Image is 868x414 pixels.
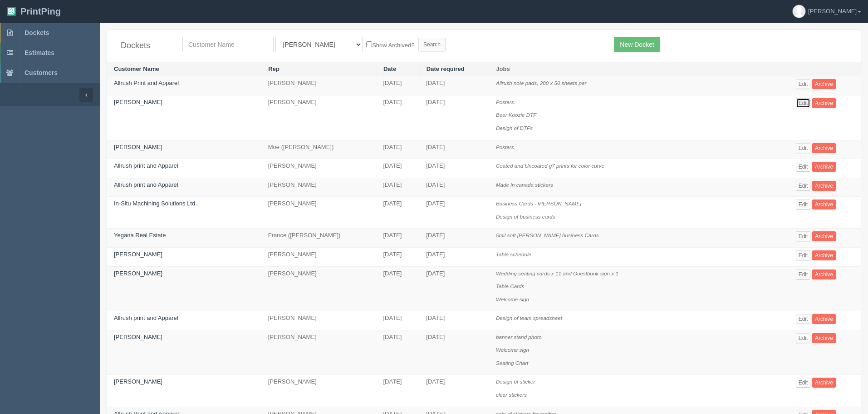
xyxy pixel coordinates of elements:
[812,79,836,89] a: Archive
[376,197,419,229] td: [DATE]
[496,296,529,302] i: Welcome sign
[796,250,811,260] a: Edit
[796,181,811,191] a: Edit
[261,247,377,266] td: [PERSON_NAME]
[114,334,162,340] a: [PERSON_NAME]
[496,112,537,118] i: Beer Koozie DTF
[496,283,525,289] i: Table Cards
[376,229,419,248] td: [DATE]
[376,95,419,140] td: [DATE]
[796,333,811,343] a: Edit
[114,144,162,150] a: [PERSON_NAME]
[261,330,377,375] td: [PERSON_NAME]
[796,314,811,324] a: Edit
[796,269,811,279] a: Edit
[812,231,836,241] a: Archive
[796,79,811,89] a: Edit
[812,269,836,279] a: Archive
[114,80,179,86] a: Allrush Print and Apparel
[793,5,805,18] img: avatar_default-7531ab5dedf162e01f1e0bb0964e6a185e93c5c22dfe317fb01d7f8cd2b1632c.jpg
[419,330,489,375] td: [DATE]
[261,266,377,311] td: [PERSON_NAME]
[419,76,489,95] td: [DATE]
[114,378,162,385] a: [PERSON_NAME]
[796,143,811,153] a: Edit
[496,251,531,257] i: Table schedule
[376,330,419,375] td: [DATE]
[419,266,489,311] td: [DATE]
[376,375,419,407] td: [DATE]
[796,162,811,172] a: Edit
[383,65,396,72] a: Date
[114,99,162,105] a: [PERSON_NAME]
[376,247,419,266] td: [DATE]
[419,178,489,197] td: [DATE]
[419,140,489,159] td: [DATE]
[812,250,836,260] a: Archive
[796,200,811,209] a: Edit
[121,41,169,50] h4: Dockets
[496,347,529,353] i: Welcome sign
[812,200,836,209] a: Archive
[812,162,836,172] a: Archive
[376,159,419,178] td: [DATE]
[812,333,836,343] a: Archive
[114,65,159,72] a: Customer Name
[496,144,514,150] i: Posters
[496,379,535,384] i: Design of sticker
[261,229,377,248] td: France ([PERSON_NAME])
[419,311,489,330] td: [DATE]
[812,143,836,153] a: Archive
[496,99,514,105] i: Posters
[7,7,16,16] img: logo-3e63b451c926e2ac314895c53de4908e5d424f24456219fb08d385ab2e579770.png
[489,62,789,76] th: Jobs
[496,163,604,169] i: Coated and Uncoated g7 prints for color curve
[419,247,489,266] td: [DATE]
[114,270,162,277] a: [PERSON_NAME]
[376,311,419,330] td: [DATE]
[268,65,280,72] a: Rep
[796,98,811,108] a: Edit
[261,95,377,140] td: [PERSON_NAME]
[376,266,419,311] td: [DATE]
[419,197,489,229] td: [DATE]
[114,251,162,258] a: [PERSON_NAME]
[114,314,178,321] a: Allrush print and Apparel
[796,231,811,241] a: Edit
[114,181,178,188] a: Allrush print and Apparel
[496,214,555,219] i: Design of business cards
[182,37,274,52] input: Customer Name
[812,378,836,388] a: Archive
[261,76,377,95] td: [PERSON_NAME]
[496,232,599,238] i: 5mil soft [PERSON_NAME] business Cards
[25,29,49,36] span: Dockets
[114,162,178,169] a: Allrush print and Apparel
[496,125,533,131] i: Design of DTFs
[261,197,377,229] td: [PERSON_NAME]
[419,375,489,407] td: [DATE]
[419,95,489,140] td: [DATE]
[418,38,446,51] input: Search
[496,182,553,188] i: Made in canada stickers
[261,178,377,197] td: [PERSON_NAME]
[496,80,586,86] i: Allrush note pads, 200 x 50 sheets per
[812,98,836,108] a: Archive
[419,159,489,178] td: [DATE]
[496,392,527,398] i: clear stickers
[496,200,581,206] i: Business Cards - [PERSON_NAME]
[261,140,377,159] td: Moe ([PERSON_NAME])
[366,40,414,50] label: Show Archived?
[614,37,660,52] a: New Docket
[114,232,166,239] a: Yegana Real Estate
[496,315,562,321] i: Design of team spreadsheet
[25,49,54,56] span: Estimates
[496,270,618,276] i: Wedding seating cards x 11 and Guestbook sign x 1
[261,159,377,178] td: [PERSON_NAME]
[796,378,811,388] a: Edit
[419,229,489,248] td: [DATE]
[812,181,836,191] a: Archive
[496,360,528,366] i: Seating Chart
[427,65,465,72] a: Date required
[114,200,197,207] a: In-Situ Machining Solutions Ltd.
[366,41,372,47] input: Show Archived?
